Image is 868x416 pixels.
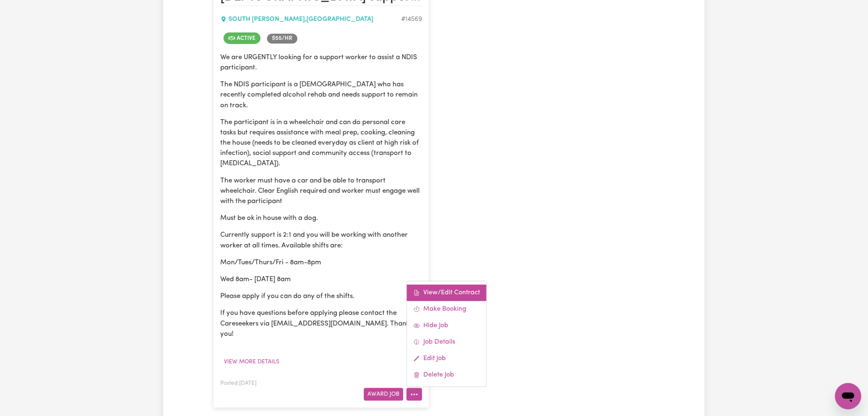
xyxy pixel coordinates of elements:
iframe: Button to launch messaging window [835,383,861,409]
button: Award Job [364,388,403,401]
span: Posted: [DATE] [220,381,256,386]
p: Wed 8am- [DATE] 8am [220,274,422,284]
a: Job Details [407,334,487,351]
a: View/Edit Contract [407,285,487,301]
p: The worker must have a car and be able to transport wheelchair. Clear English required and worker... [220,176,422,207]
a: Make Booking [407,301,487,318]
button: View more details [220,356,283,368]
div: Job ID #14569 [401,14,422,24]
p: Currently support is 2:1 and you will be working with another worker at all times. Available shif... [220,230,422,250]
span: Job rate per hour [267,34,297,44]
p: Please apply if you can do any of the shifts. [220,291,422,301]
p: Must be ok in house with a dog. [220,213,422,223]
a: Delete Job [407,367,487,384]
span: Job is active [224,32,260,44]
a: Edit Job [407,351,487,367]
p: We are URGENTLY looking for a support worker to assist a NDIS participant. [220,52,422,73]
p: Mon/Tues/Thurs/Fri - 8am-8pm [220,257,422,268]
a: Hide Job [407,318,487,334]
p: If you have questions before applying please contact the Careseekers via [EMAIL_ADDRESS][DOMAIN_N... [220,308,422,339]
div: More options [407,281,487,387]
p: The participant is in a wheelchair and can do personal care tasks but requires assistance with me... [220,117,422,169]
div: SOUTH [PERSON_NAME] , [GEOGRAPHIC_DATA] [220,14,401,24]
button: More options [407,388,422,401]
p: The NDIS participant is a [DEMOGRAPHIC_DATA] who has recently completed alcohol rehab and needs s... [220,79,422,111]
